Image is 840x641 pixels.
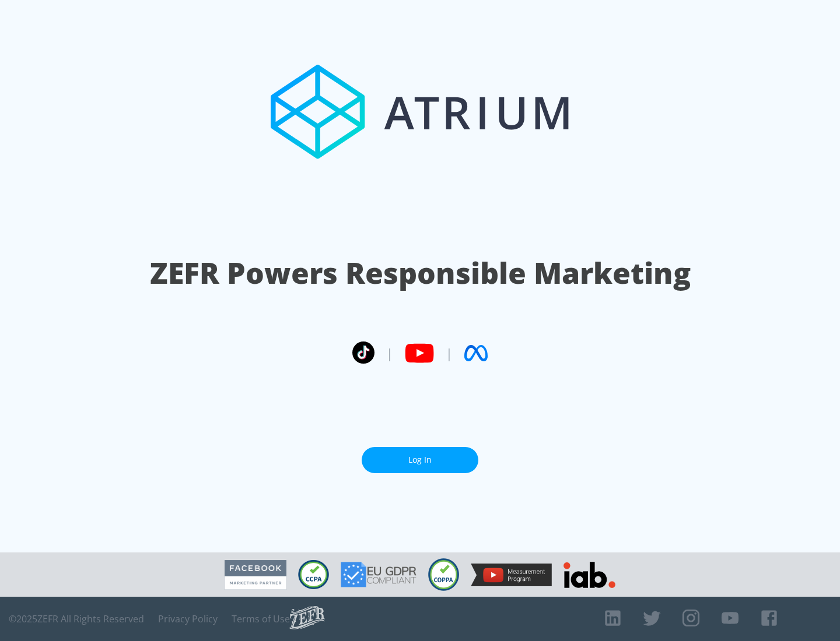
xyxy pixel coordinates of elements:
span: © 2025 ZEFR All Rights Reserved [9,613,144,625]
a: Log In [362,447,478,473]
img: Facebook Marketing Partner [225,560,286,590]
img: IAB [563,562,615,588]
span: | [386,344,393,362]
img: CCPA Compliant [298,560,329,589]
img: YouTube Measurement Program [471,563,552,586]
img: GDPR Compliant [341,562,416,587]
a: Privacy Policy [158,613,218,625]
img: COPPA Compliant [428,558,459,591]
span: | [446,344,453,362]
a: Terms of Use [232,613,290,625]
h1: ZEFR Powers Responsible Marketing [150,253,691,293]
